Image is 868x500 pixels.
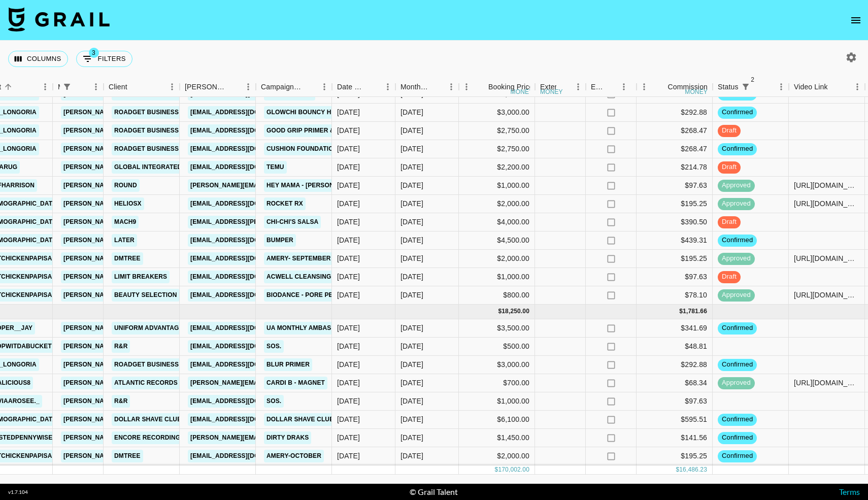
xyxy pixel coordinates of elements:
[74,80,88,94] button: Sort
[337,198,360,209] div: 9/18/2025
[794,253,859,263] div: https://www.tiktok.com/@wetchickenpapisauce/video/7553896305978920223?is_from_webapp=1&sender_dev...
[264,179,360,192] a: HEY MAMA - [PERSON_NAME]
[459,213,535,231] div: $4,000.00
[637,392,713,411] div: $97.63
[337,359,360,370] div: 10/1/2025
[459,286,535,305] div: $800.00
[459,268,535,286] div: $1,000.00
[718,360,757,370] span: confirmed
[400,359,423,370] div: Oct '25
[264,322,391,335] a: UA Monthly Ambassador Campaign
[718,126,741,136] span: draft
[459,104,535,122] div: $3,000.00
[794,180,859,190] div: https://www.tiktok.com/@reifharrison/video/7549735090251648286?is_from_webapp=1&sender_device=pc&...
[104,77,180,97] div: Client
[753,80,767,94] button: Sort
[718,144,757,154] span: confirmed
[337,290,360,300] div: 9/3/2025
[112,413,184,426] a: Dollar Shave Club
[112,234,137,247] a: Later
[264,106,372,119] a: Glowchi bouncy highlighter
[637,158,713,177] div: $214.78
[112,106,236,119] a: Roadget Business [DOMAIN_NAME].
[400,253,423,263] div: Sep '25
[718,77,739,97] div: Status
[1,80,15,94] button: Sort
[112,358,236,371] a: Roadget Business [DOMAIN_NAME].
[556,80,571,94] button: Sort
[459,338,535,356] div: $500.00
[109,77,127,97] div: Client
[713,77,789,97] div: Status
[794,378,859,388] div: https://www.tiktok.com/@linalicious8/video/7556672522364767518?is_from_webapp=1&sender_device=pc&...
[112,322,186,335] a: Uniform Advantage
[61,340,226,353] a: [PERSON_NAME][EMAIL_ADDRESS][DOMAIN_NAME]
[188,377,353,389] a: [PERSON_NAME][EMAIL_ADDRESS][DOMAIN_NAME]
[380,79,395,94] button: Menu
[264,395,284,408] a: sos.
[739,80,753,94] button: Show filters
[264,143,340,155] a: Cushion Foundation
[337,180,360,190] div: 9/15/2025
[718,254,755,263] span: approved
[188,289,302,302] a: [EMAIL_ADDRESS][DOMAIN_NAME]
[653,80,667,94] button: Sort
[400,162,423,172] div: Sep '25
[637,213,713,231] div: $390.50
[317,79,332,94] button: Menu
[637,104,713,122] div: $292.88
[637,250,713,268] div: $195.25
[188,340,302,353] a: [EMAIL_ADDRESS][DOMAIN_NAME]
[637,447,713,465] div: $195.25
[112,450,143,462] a: Dmtree
[400,290,423,300] div: Sep '25
[61,358,226,371] a: [PERSON_NAME][EMAIL_ADDRESS][DOMAIN_NAME]
[400,144,423,154] div: Sep '25
[605,80,619,94] button: Sort
[264,413,337,426] a: Dollar Shave Club
[61,216,226,228] a: [PERSON_NAME][EMAIL_ADDRESS][DOMAIN_NAME]
[718,162,741,172] span: draft
[337,272,360,282] div: 9/15/2025
[637,319,713,338] div: $341.69
[337,125,360,136] div: 9/12/2025
[76,51,132,67] button: Show filters
[400,77,429,97] div: Month Due
[61,377,226,389] a: [PERSON_NAME][EMAIL_ADDRESS][DOMAIN_NAME]
[264,358,312,371] a: Blur Primer
[459,231,535,250] div: $4,500.00
[185,77,226,97] div: [PERSON_NAME]
[241,79,256,94] button: Menu
[89,48,99,58] span: 3
[264,234,296,247] a: Bumper
[637,177,713,195] div: $97.63
[264,124,374,137] a: Good Grip Primer & Superman
[637,231,713,250] div: $439.31
[61,143,226,155] a: [PERSON_NAME][EMAIL_ADDRESS][DOMAIN_NAME]
[188,143,302,155] a: [EMAIL_ADDRESS][DOMAIN_NAME]
[112,197,144,210] a: HeliosX
[718,451,757,461] span: confirmed
[8,51,68,67] button: Select columns
[459,374,535,392] div: $700.00
[261,77,303,97] div: Campaign (Type)
[303,80,317,94] button: Sort
[332,77,395,97] div: Date Created
[459,195,535,213] div: $2,000.00
[718,272,741,282] span: draft
[459,447,535,465] div: $2,000.00
[337,432,360,443] div: 10/1/2025
[459,177,535,195] div: $1,000.00
[410,487,458,497] div: © Grail Talent
[586,77,637,97] div: Expenses: Remove Commission?
[61,450,226,462] a: [PERSON_NAME][EMAIL_ADDRESS][DOMAIN_NAME]
[540,89,563,95] div: money
[8,489,28,495] div: v 1.7.104
[8,7,110,31] img: Grail Talent
[264,197,306,210] a: Rocket Rx
[256,77,332,97] div: Campaign (Type)
[180,77,256,97] div: Booker
[61,179,226,192] a: [PERSON_NAME][EMAIL_ADDRESS][DOMAIN_NAME]
[264,431,311,444] a: Dirty Draks
[400,396,423,406] div: Oct '25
